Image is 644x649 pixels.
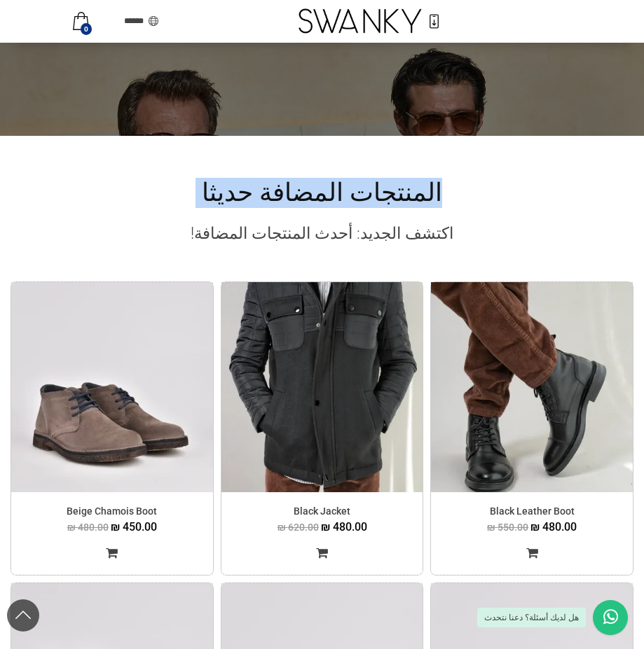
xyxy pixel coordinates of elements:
[490,505,575,517] h3: Black Leather Boot
[530,520,577,533] span: ‏480.00 ₪
[67,520,109,535] span: ‏480.00 ₪
[11,222,633,246] p: اكتشف الجديد: أحدث المنتجات المضافة!
[425,13,443,30] div: نحميل التطبيق
[67,505,157,517] a: Beige Chamois Boot
[321,520,367,533] span: ‏480.00 ₪
[310,539,335,564] a: Add to cart
[477,608,586,627] div: هل لديك أسئلة؟ دعنا نتحدث
[11,178,633,208] h2: المنتجات المضافة حديثا
[278,520,319,535] span: ‏620.00 ₪
[487,520,528,535] span: ‏550.00 ₪
[67,505,157,517] h3: Beige Chamois Boot
[111,520,157,533] span: ‏450.00 ₪
[294,505,350,517] a: Black Jacket
[519,539,544,564] a: Add to cart
[294,505,350,517] h3: Black Jacket
[490,505,575,517] a: Black Leather Boot
[81,23,92,35] strong: 0
[295,7,425,35] img: LOGO
[100,539,125,564] a: Add to cart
